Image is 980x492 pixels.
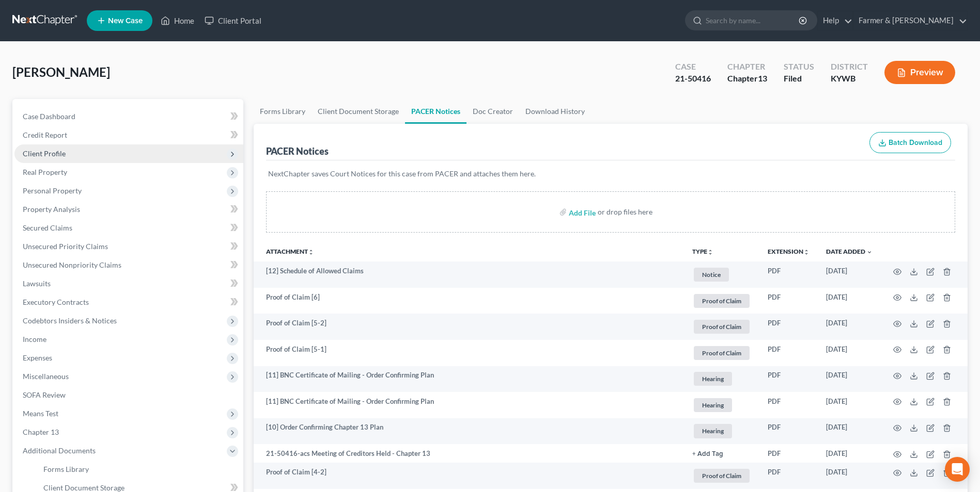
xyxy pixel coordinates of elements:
a: Doc Creator [466,99,519,124]
a: Hearing [692,370,751,387]
td: [DATE] [818,392,881,418]
a: Notice [692,266,751,283]
td: PDF [759,288,818,314]
div: Chapter [727,61,767,73]
td: [DATE] [818,418,881,445]
td: [11] BNC Certificate of Mailing - Order Confirming Plan [254,392,684,418]
span: Batch Download [889,138,942,147]
td: 21-50416-acs Meeting of Creditors Held - Chapter 13 [254,444,684,463]
td: Proof of Claim [4-2] [254,463,684,489]
span: Forms Library [43,465,89,473]
a: Download History [519,99,591,124]
td: PDF [759,463,818,489]
a: Executory Contracts [14,293,243,311]
span: Client Profile [23,149,66,158]
a: Proof of Claim [692,345,751,362]
div: Chapter [727,73,767,85]
i: unfold_more [803,249,810,255]
td: PDF [759,340,818,366]
td: Proof of Claim [5-1] [254,340,684,366]
span: Miscellaneous [23,372,69,381]
span: Case Dashboard [23,112,75,121]
td: PDF [759,392,818,418]
span: Property Analysis [23,205,80,214]
span: Lawsuits [23,279,51,288]
a: Property Analysis [14,200,243,219]
a: Farmer & [PERSON_NAME] [853,11,967,30]
i: unfold_more [707,249,713,255]
span: Codebtors Insiders & Notices [23,316,117,325]
a: Proof of Claim [692,318,751,335]
div: Status [784,61,814,73]
a: Proof of Claim [692,292,751,309]
a: Client Document Storage [312,99,405,124]
a: Extensionunfold_more [768,248,810,255]
span: Proof of Claim [694,294,750,308]
a: Lawsuits [14,274,243,293]
a: SOFA Review [14,386,243,404]
span: Expenses [23,353,52,362]
span: Unsecured Nonpriority Claims [23,260,121,269]
a: Forms Library [254,99,312,124]
a: Date Added expand_more [826,248,873,255]
button: Preview [884,61,955,84]
i: expand_more [866,249,873,255]
div: Open Intercom Messenger [945,457,970,482]
a: Proof of Claim [692,467,751,484]
td: PDF [759,366,818,392]
span: Proof of Claim [694,320,750,334]
td: [12] Schedule of Allowed Claims [254,261,684,288]
span: Personal Property [23,186,82,195]
a: Help [818,11,852,30]
span: Proof of Claim [694,469,750,483]
div: 21-50416 [675,73,711,85]
button: TYPEunfold_more [692,249,713,255]
td: PDF [759,314,818,340]
td: PDF [759,418,818,445]
span: Executory Contracts [23,298,89,306]
span: 13 [758,73,767,83]
span: Means Test [23,409,58,418]
span: Credit Report [23,130,67,139]
span: Chapter 13 [23,428,59,436]
div: Case [675,61,711,73]
a: Forms Library [35,460,243,479]
span: Unsecured Priority Claims [23,242,108,251]
a: Client Portal [199,11,267,30]
span: Hearing [694,372,732,386]
span: New Case [108,17,143,25]
span: Income [23,335,46,343]
span: Additional Documents [23,446,96,455]
span: Proof of Claim [694,346,750,360]
td: [DATE] [818,261,881,288]
div: or drop files here [598,207,652,217]
a: Case Dashboard [14,107,243,126]
a: Credit Report [14,126,243,144]
input: Search by name... [706,11,800,30]
td: [DATE] [818,444,881,463]
button: + Add Tag [692,451,723,457]
td: PDF [759,261,818,288]
td: [DATE] [818,463,881,489]
div: District [831,61,868,73]
span: Client Document Storage [43,483,125,492]
td: [DATE] [818,366,881,392]
span: Hearing [694,424,732,438]
button: Batch Download [869,132,951,154]
div: Filed [784,73,814,85]
td: PDF [759,444,818,463]
span: Real Property [23,168,67,176]
td: [DATE] [818,288,881,314]
a: + Add Tag [692,449,751,458]
a: Unsecured Priority Claims [14,237,243,256]
a: Unsecured Nonpriority Claims [14,256,243,274]
td: Proof of Claim [5-2] [254,314,684,340]
i: unfold_more [308,249,314,255]
td: [DATE] [818,314,881,340]
div: KYWB [831,73,868,85]
td: Proof of Claim [6] [254,288,684,314]
span: Hearing [694,398,732,412]
a: PACER Notices [405,99,466,124]
div: PACER Notices [266,145,329,157]
td: [10] Order Confirming Chapter 13 Plan [254,418,684,445]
